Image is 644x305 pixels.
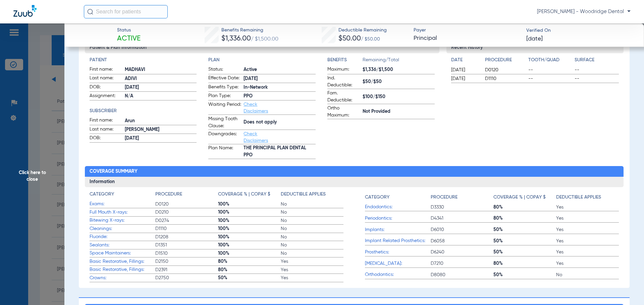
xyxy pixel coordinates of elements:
span: No [281,209,343,216]
span: Arun [125,118,197,125]
img: Zuub Logo [13,5,37,17]
span: Yes [556,215,619,222]
span: D2391 [155,266,218,273]
span: Bitewing X-rays: [90,217,155,224]
span: Basic Restorative, Fillings: [90,266,155,273]
span: D6240 [431,249,493,255]
span: [DATE] [526,35,543,43]
span: D1110 [485,75,526,82]
span: Yes [281,275,343,281]
span: No [281,201,343,208]
span: THE PRINCIPAL PLAN DENTAL PPO [244,145,316,159]
span: In-Network [244,84,316,91]
span: Remaining/Total [363,57,435,66]
span: Yes [556,226,619,233]
span: Plan Type: [208,92,241,100]
app-breakdown-title: Deductible Applies [281,191,343,200]
span: D0210 [155,209,218,216]
span: D7210 [431,260,493,267]
app-breakdown-title: Surface [575,57,619,66]
span: D2750 [155,275,218,281]
span: Yes [556,249,619,255]
span: 80% [493,260,556,267]
span: 50% [493,272,556,278]
app-breakdown-title: Deductible Applies [556,191,619,203]
h3: Recent History [446,43,624,53]
span: 100% [218,209,281,216]
span: [DATE] [244,75,316,82]
h4: Date [451,57,479,64]
span: Endodontics: [365,204,431,211]
span: Yes [556,238,619,244]
span: Full Mouth X-rays: [90,209,155,216]
span: Not Provided [363,108,435,115]
span: Principal [414,34,521,43]
span: 80% [493,215,556,222]
span: Implants: [365,226,431,233]
span: Assignment: [90,92,122,100]
span: Last name: [90,126,122,134]
span: 50% [493,238,556,244]
app-breakdown-title: Patient [90,57,197,64]
span: No [281,225,343,232]
span: Orthodontics: [365,271,431,278]
span: No [281,250,343,257]
span: -- [575,67,619,73]
h4: Subscriber [90,107,197,115]
span: 80% [218,258,281,265]
span: 100% [218,242,281,248]
h4: Procedure [485,57,526,64]
span: Cleanings: [90,225,155,232]
span: DOB: [90,84,122,92]
span: 100% [218,225,281,232]
a: Check Disclaimers [244,102,268,113]
h4: Coverage % | Copay $ [493,194,546,201]
span: 100% [218,234,281,240]
span: No [556,272,619,278]
span: DOB: [90,135,122,143]
span: N/A [125,93,197,100]
h4: Category [365,194,389,201]
h4: Surface [575,57,619,64]
span: Space Maintainers: [90,250,155,257]
span: Active [117,34,141,44]
span: $1,336.00 [221,35,251,42]
img: Search Icon [87,9,93,15]
span: D0120 [485,67,526,73]
span: [DATE] [125,135,197,142]
span: Yes [556,204,619,211]
span: Yes [281,266,343,273]
span: D3330 [431,204,493,211]
app-breakdown-title: Category [365,191,431,203]
h3: Patient & Plan Information [85,43,439,53]
span: Downgrades: [208,131,241,144]
span: 80% [218,266,281,273]
span: Waiting Period: [208,101,241,115]
span: [PERSON_NAME] [125,126,197,133]
h4: Category [90,191,114,198]
span: 100% [218,250,281,257]
h2: Coverage Summary [85,166,624,177]
a: Check Disclaimers [244,132,268,143]
span: Sealants: [90,242,155,249]
app-breakdown-title: Plan [208,57,316,64]
span: Crowns: [90,275,155,282]
app-breakdown-title: Procedure [431,191,493,203]
span: Maximum: [327,66,360,74]
span: [DATE] [451,75,479,82]
span: D0274 [155,217,218,224]
span: Active [244,66,316,73]
app-breakdown-title: Coverage % | Copay $ [493,191,556,203]
span: [PERSON_NAME] - Woodridge Dental [537,8,631,15]
span: Last name: [90,75,122,83]
span: Fam. Deductible: [327,90,360,104]
span: D1110 [155,225,218,232]
span: Benefits Remaining [221,27,278,34]
app-breakdown-title: Procedure [155,191,218,200]
span: Verified On [526,27,633,34]
span: No [281,242,343,248]
span: 100% [218,217,281,224]
span: First name: [90,66,122,74]
span: D6010 [431,226,493,233]
span: / $1,500.00 [251,36,278,42]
